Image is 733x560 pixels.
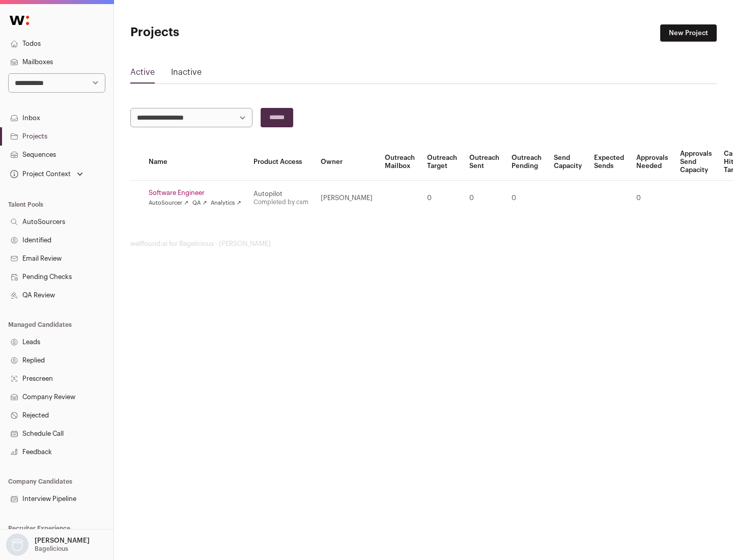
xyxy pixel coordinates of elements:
[660,24,717,42] a: New Project
[630,144,674,181] th: Approvals Needed
[35,545,68,553] p: Bagelicious
[149,199,188,207] a: AutoSourcer ↗
[379,144,421,181] th: Outreach Mailbox
[4,534,92,556] button: Open dropdown
[674,144,718,181] th: Approvals Send Capacity
[315,144,379,181] th: Owner
[192,199,207,207] a: QA ↗
[6,534,29,556] img: nopic.png
[211,199,241,207] a: Analytics ↗
[253,190,308,198] div: Autopilot
[463,181,505,216] td: 0
[130,24,326,41] h1: Projects
[421,181,463,216] td: 0
[8,170,71,178] div: Project Context
[149,189,241,197] a: Software Engineer
[35,537,90,545] p: [PERSON_NAME]
[588,144,630,181] th: Expected Sends
[130,240,717,248] footer: wellfound:ai for Bagelicious - [PERSON_NAME]
[130,66,155,82] a: Active
[143,144,247,181] th: Name
[505,144,548,181] th: Outreach Pending
[548,144,588,181] th: Send Capacity
[171,66,202,82] a: Inactive
[315,181,379,216] td: [PERSON_NAME]
[253,199,308,205] a: Completed by csm
[505,181,548,216] td: 0
[4,10,35,31] img: Wellfound
[463,144,505,181] th: Outreach Sent
[247,144,315,181] th: Product Access
[630,181,674,216] td: 0
[421,144,463,181] th: Outreach Target
[8,167,85,181] button: Open dropdown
